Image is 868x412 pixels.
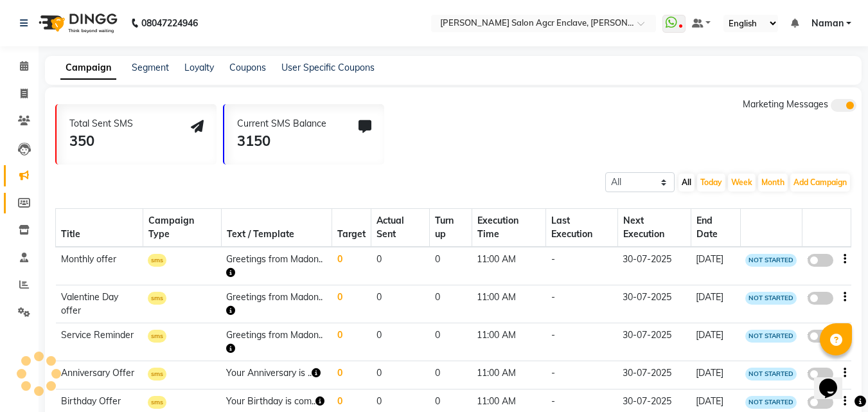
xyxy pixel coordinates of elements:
[332,361,371,390] td: 0
[430,247,472,285] td: 0
[56,361,143,390] td: Anniversary Offer
[56,247,143,285] td: Monthly offer
[148,330,166,343] span: sms
[141,5,198,41] b: 08047224946
[808,254,833,267] label: false
[790,174,850,192] button: Add Campaign
[691,247,740,285] td: [DATE]
[430,361,472,390] td: 0
[745,254,797,267] span: NOT STARTED
[617,361,691,390] td: 30-07-2025
[728,174,756,192] button: Week
[69,130,133,152] div: 350
[332,247,371,285] td: 0
[546,361,617,390] td: -
[808,292,833,305] label: false
[221,285,332,323] td: Greetings from Madon..
[743,98,828,110] span: Marketing Messages
[430,323,472,361] td: 0
[371,323,430,361] td: 0
[691,209,740,247] th: End Date
[472,323,546,361] td: 11:00 AM
[472,209,546,247] th: Execution Time
[332,209,371,247] th: Target
[430,209,472,247] th: Turn up
[691,361,740,390] td: [DATE]
[237,130,326,152] div: 3150
[697,174,725,192] button: Today
[281,62,375,73] a: User Specific Coupons
[332,285,371,323] td: 0
[808,396,833,409] label: false
[814,361,855,399] iframe: chat widget
[745,292,797,305] span: NOT STARTED
[143,209,221,247] th: Campaign Type
[745,396,797,409] span: NOT STARTED
[745,330,797,343] span: NOT STARTED
[691,285,740,323] td: [DATE]
[237,117,326,130] div: Current SMS Balance
[56,285,143,323] td: Valentine Day offer
[617,323,691,361] td: 30-07-2025
[472,247,546,285] td: 11:00 AM
[546,323,617,361] td: -
[546,285,617,323] td: -
[745,368,797,381] span: NOT STARTED
[371,209,430,247] th: Actual Sent
[678,174,695,192] button: All
[56,209,143,247] th: Title
[60,57,116,80] a: Campaign
[371,361,430,390] td: 0
[617,209,691,247] th: Next Execution
[617,247,691,285] td: 30-07-2025
[811,17,844,30] span: Naman
[148,254,166,267] span: sms
[132,62,169,73] a: Segment
[221,361,332,390] td: Your Anniversary is ..
[371,247,430,285] td: 0
[371,285,430,323] td: 0
[229,62,266,73] a: Coupons
[221,209,332,247] th: Text / Template
[148,292,166,305] span: sms
[332,323,371,361] td: 0
[691,323,740,361] td: [DATE]
[184,62,214,73] a: Loyalty
[758,174,788,192] button: Month
[430,285,472,323] td: 0
[148,368,166,381] span: sms
[617,285,691,323] td: 30-07-2025
[546,209,617,247] th: Last Execution
[148,396,166,409] span: sms
[808,330,833,343] label: false
[69,117,133,130] div: Total Sent SMS
[472,285,546,323] td: 11:00 AM
[221,247,332,285] td: Greetings from Madon..
[472,361,546,390] td: 11:00 AM
[808,368,833,381] label: false
[546,247,617,285] td: -
[56,323,143,361] td: Service Reminder
[221,323,332,361] td: Greetings from Madon..
[33,5,121,41] img: logo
